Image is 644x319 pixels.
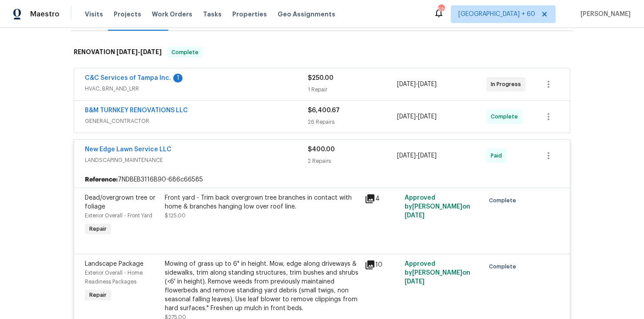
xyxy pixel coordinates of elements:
span: Exterior Overall - Front Yard [85,213,152,218]
span: Complete [491,112,521,121]
span: $6,400.67 [308,107,340,114]
div: 1 [173,74,183,83]
div: 1 Repair [308,85,397,94]
span: [PERSON_NAME] [577,10,631,19]
span: Work Orders [152,10,192,19]
a: B&M TURNKEY RENOVATIONS LLC [85,107,188,114]
h6: RENOVATION [74,47,162,58]
a: C&C Services of Tampa Inc. [85,75,171,81]
span: Repair [86,224,110,233]
span: Maestro [30,10,60,19]
div: 26 Repairs [308,118,397,126]
span: [DATE] [116,49,138,55]
span: [DATE] [140,49,162,55]
span: Landscape Package [85,261,143,267]
span: Visits [85,10,103,19]
span: [DATE] [397,81,416,87]
span: In Progress [491,80,525,89]
span: $250.00 [308,75,334,81]
span: Repair [86,291,110,299]
span: - [397,112,437,121]
span: [DATE] [405,279,425,285]
span: Geo Assignments [278,10,335,19]
span: Tasks [203,11,222,17]
a: New Edge Lawn Service LLC [85,146,171,153]
span: [GEOGRAPHIC_DATA] + 60 [458,10,535,19]
span: Dead/overgrown tree or foliage [85,195,155,210]
span: Exterior Overall - Home Readiness Packages [85,270,143,284]
div: 4 [365,193,399,204]
span: Approved by [PERSON_NAME] on [405,195,470,219]
div: Front yard - Trim back overgrown tree branches in contact with home & branches hanging low over r... [165,193,359,211]
div: 520 [438,5,444,14]
div: 10 [365,260,399,270]
div: RENOVATION [DATE]-[DATE]Complete [71,38,573,67]
span: [DATE] [397,153,416,159]
span: $400.00 [308,146,335,153]
b: Reference: [85,175,118,184]
span: Approved by [PERSON_NAME] on [405,261,470,285]
span: - [397,80,437,89]
span: Properties [232,10,267,19]
span: [DATE] [397,114,416,120]
span: - [116,49,162,55]
span: Projects [114,10,141,19]
div: 2 Repairs [308,157,397,165]
div: 7NDBEB3116B90-686c66585 [74,172,570,188]
span: LANDSCAPING_MAINTENANCE [85,156,308,165]
span: GENERAL_CONTRACTOR [85,117,308,126]
span: [DATE] [418,81,437,87]
span: - [397,151,437,160]
span: [DATE] [418,114,437,120]
span: $125.00 [165,213,186,218]
div: Mowing of grass up to 6" in height. Mow, edge along driveways & sidewalks, trim along standing st... [165,260,359,313]
span: Complete [168,48,202,57]
span: Complete [489,196,520,205]
span: [DATE] [405,213,425,219]
span: HVAC, BRN_AND_LRR [85,84,308,93]
span: Complete [489,262,520,271]
span: Paid [491,151,505,160]
span: [DATE] [418,153,437,159]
